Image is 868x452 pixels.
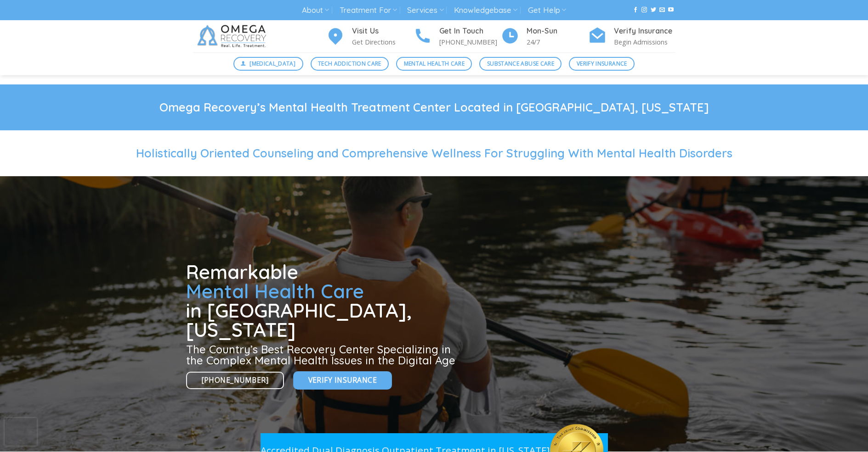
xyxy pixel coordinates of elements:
[250,59,295,68] span: [MEDICAL_DATA]
[659,7,665,13] a: Send us an email
[668,7,674,13] a: Follow on YouTube
[302,2,329,19] a: About
[311,57,389,71] a: Tech Addiction Care
[318,59,381,68] span: Tech Addiction Care
[577,59,627,68] span: Verify Insurance
[186,344,459,366] h3: The Country’s Best Recovery Center Specializing in the Complex Mental Health Issues in the Digita...
[614,25,675,37] h4: Verify Insurance
[340,2,397,19] a: Treatment For
[308,374,377,386] span: Verify Insurance
[293,371,392,389] a: Verify Insurance
[651,7,656,13] a: Follow on Twitter
[186,372,284,390] a: [PHONE_NUMBER]
[614,37,675,47] p: Begin Admissions
[487,59,554,68] span: Substance Abuse Care
[352,25,414,37] h4: Visit Us
[396,57,472,71] a: Mental Health Care
[454,2,517,19] a: Knowledgebase
[407,2,443,19] a: Services
[326,25,414,48] a: Visit Us Get Directions
[5,418,37,446] iframe: reCAPTCHA
[569,57,635,71] a: Verify Insurance
[527,25,588,37] h4: Mon-Sun
[439,25,501,37] h4: Get In Touch
[439,37,501,47] p: [PHONE_NUMBER]
[186,262,459,340] h1: Remarkable in [GEOGRAPHIC_DATA], [US_STATE]
[528,2,566,19] a: Get Help
[414,25,501,48] a: Get In Touch [PHONE_NUMBER]
[233,57,303,71] a: [MEDICAL_DATA]
[193,20,273,52] img: Omega Recovery
[352,37,414,47] p: Get Directions
[136,146,732,160] span: Holistically Oriented Counseling and Comprehensive Wellness For Struggling With Mental Health Dis...
[641,7,647,13] a: Follow on Instagram
[527,37,588,47] p: 24/7
[588,25,675,48] a: Verify Insurance Begin Admissions
[186,279,364,303] span: Mental Health Care
[479,57,562,71] a: Substance Abuse Care
[202,374,269,386] span: [PHONE_NUMBER]
[633,7,638,13] a: Follow on Facebook
[404,59,465,68] span: Mental Health Care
